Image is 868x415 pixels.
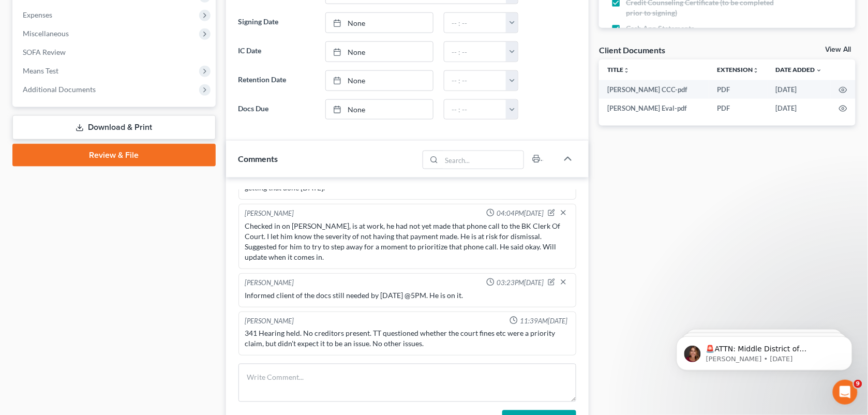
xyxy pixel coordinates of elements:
[14,43,216,62] a: SOFA Review
[717,66,759,73] a: Extensionunfold_more
[520,316,567,326] span: 11:39AM[DATE]
[623,67,630,73] i: unfold_more
[245,278,294,288] div: [PERSON_NAME]
[854,380,862,388] span: 9
[444,100,506,120] input: -- : --
[599,99,709,117] td: [PERSON_NAME] Eval-pdf
[776,66,822,73] a: Date Added expand_more
[12,144,216,167] a: Review & File
[233,70,320,91] label: Retention Date
[497,209,544,218] span: 04:04PM[DATE]
[326,42,433,62] a: None
[245,209,294,219] div: [PERSON_NAME]
[497,278,544,288] span: 03:23PM[DATE]
[23,48,66,56] span: SOFA Review
[12,115,216,140] a: Download & Print
[833,380,858,405] iframe: Intercom live chat
[826,46,851,53] a: View All
[709,80,768,99] td: PDF
[599,80,709,99] td: [PERSON_NAME] CCC-pdf
[233,12,320,33] label: Signing Date
[768,80,831,99] td: [DATE]
[607,66,630,73] a: Titleunfold_more
[326,13,433,33] a: None
[238,154,278,164] span: Comments
[753,67,759,73] i: unfold_more
[23,29,69,38] span: Miscellaneous
[326,71,433,91] a: None
[444,42,506,62] input: -- : --
[245,290,570,301] div: Informed client of the docs still needed by [DATE] @5PM. He is on it.
[709,99,768,117] td: PDF
[23,85,96,94] span: Additional Documents
[768,99,831,117] td: [DATE]
[245,221,570,262] div: Checked in on [PERSON_NAME], is at work, he had not yet made that phone call to the BK Clerk Of C...
[245,316,294,326] div: [PERSON_NAME]
[442,151,524,169] input: Search...
[233,41,320,62] label: IC Date
[444,71,506,91] input: -- : --
[599,45,665,55] div: Client Documents
[23,66,58,75] span: Means Test
[816,67,822,73] i: expand_more
[245,328,570,349] div: 341 Hearing held. No creditors present. TT questioned whether the court fines etc were a priority...
[444,13,506,33] input: -- : --
[326,100,433,120] a: None
[661,315,868,387] iframe: Intercom notifications message
[233,99,320,120] label: Docs Due
[23,10,52,19] span: Expenses
[626,23,694,34] span: Cash App Statements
